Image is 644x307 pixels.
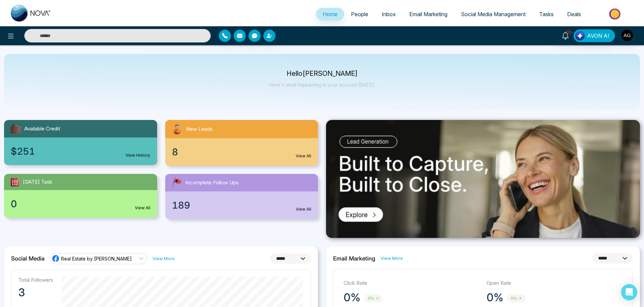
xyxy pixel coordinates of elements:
[454,8,532,21] a: Social Media Management
[18,286,53,299] p: 3
[24,125,60,133] span: Available Credit
[326,120,640,238] img: .
[171,177,183,189] img: followUps.svg
[161,120,322,166] a: New Leads8View All
[23,178,52,186] span: [DATE] Task
[574,29,615,42] button: AVON AI
[9,123,22,135] img: availableCredit.svg
[487,291,503,304] p: 0%
[172,198,190,212] span: 189
[269,71,375,76] p: Hello [PERSON_NAME]
[461,11,526,18] span: Social Media Management
[567,11,581,18] span: Deals
[185,179,239,187] span: Incomplete Follow Ups
[9,177,20,187] img: todayTask.svg
[621,30,633,41] img: User Avatar
[375,8,403,21] a: Inbox
[269,82,375,88] p: Here's what happening in your account [DATE].
[344,8,375,21] a: People
[364,295,382,302] span: 0%
[161,174,322,219] a: Incomplete Follow Ups189View All
[565,29,572,35] span: 10+
[539,11,554,18] span: Tasks
[381,255,403,262] a: View More
[316,8,344,21] a: Home
[344,279,480,287] p: Click Rate
[557,29,574,41] a: 10+
[135,205,150,211] a: View All
[11,197,17,211] span: 0
[11,144,35,158] span: $251
[409,11,447,18] span: Email Marketing
[487,279,623,287] p: Open Rate
[333,255,375,262] h2: Email Marketing
[172,145,178,159] span: 8
[403,8,454,21] a: Email Marketing
[186,125,213,133] span: New Leads
[560,8,588,21] a: Deals
[587,32,609,40] span: AVON AI
[18,277,53,283] p: Total Followers
[323,11,338,18] span: Home
[171,123,183,135] img: newLeads.svg
[507,295,525,302] span: 0%
[351,11,368,18] span: People
[344,291,360,304] p: 0%
[125,152,150,158] a: View History
[575,31,585,40] img: Lead Flow
[296,206,311,212] a: View All
[11,5,51,22] img: Nova CRM Logo
[591,6,640,22] img: Market-place.gif
[11,255,45,262] h2: Social Media
[152,255,175,262] a: View More
[621,284,637,300] div: Open Intercom Messenger
[296,153,311,159] a: View All
[61,255,132,262] span: Real Estate by [PERSON_NAME]
[532,8,560,21] a: Tasks
[382,11,396,18] span: Inbox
